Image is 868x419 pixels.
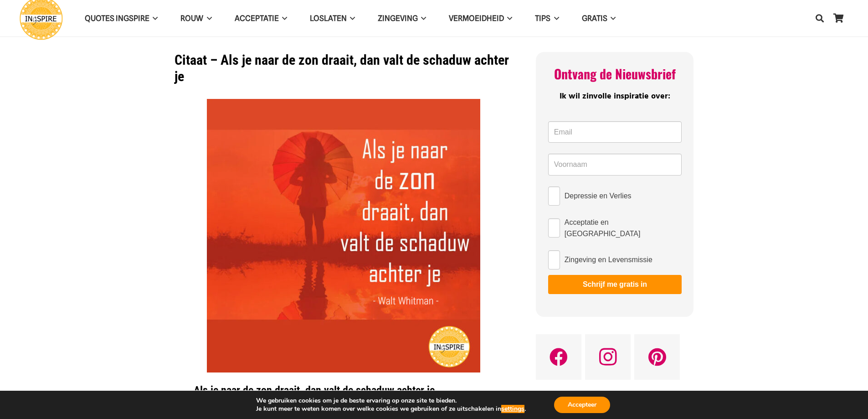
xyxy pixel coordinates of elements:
p: Je kunt meer te weten komen over welke cookies we gebruiken of ze uitschakelen in . [256,405,526,413]
span: VERMOEIDHEID [449,14,504,23]
input: Email [548,121,682,143]
a: QUOTES INGSPIREQUOTES INGSPIRE Menu [73,7,169,30]
span: ROUW [180,14,203,23]
p: We gebruiken cookies om je de beste ervaring op onze site te bieden. [256,397,526,405]
a: LoslatenLoslaten Menu [298,7,366,30]
span: TIPS Menu [550,7,559,30]
span: QUOTES INGSPIRE Menu [149,7,158,30]
a: Facebook [536,334,581,380]
button: settings [501,405,524,413]
h1: Citaat – Als je naar de zon draait, dan valt de schaduw achter je [175,52,513,85]
button: Schrijf me gratis in [548,275,682,294]
span: GRATIS Menu [607,7,616,30]
a: GRATISGRATIS Menu [570,7,627,30]
span: Zingeving en Levensmissie [565,254,652,265]
span: VERMOEIDHEID Menu [504,7,512,30]
a: AcceptatieAcceptatie Menu [223,7,298,30]
span: GRATIS [582,14,607,23]
span: Zingeving [378,14,418,23]
input: Depressie en Verlies [548,186,560,206]
span: Acceptatie en [GEOGRAPHIC_DATA] [565,217,682,239]
a: Instagram [585,334,631,380]
span: Ik wil zinvolle inspiratie over: [560,90,670,103]
input: Zingeving en Levensmissie [548,250,560,269]
span: Ontvang de Nieuwsbrief [554,64,676,83]
a: Zoeken [811,7,829,30]
span: Acceptatie Menu [279,7,287,30]
span: Acceptatie [235,14,279,23]
span: ROUW Menu [203,7,211,30]
strong: Als je naar de zon draait, dan valt de schaduw achter je [194,384,435,397]
input: Acceptatie en [GEOGRAPHIC_DATA] [548,218,560,238]
a: TIPSTIPS Menu [524,7,570,30]
a: ROUWROUW Menu [169,7,223,30]
a: ZingevingZingeving Menu [366,7,437,30]
span: Zingeving Menu [418,7,426,30]
a: VERMOEIDHEIDVERMOEIDHEID Menu [437,7,524,30]
span: Loslaten [310,14,347,23]
span: Depressie en Verlies [565,190,632,202]
a: Pinterest [634,334,680,380]
img: Als je naar de zon draait, dan valt de schaduw achter je - de mooiste positieve quotes over Krach... [207,99,480,372]
span: TIPS [535,14,550,23]
input: Voornaam [548,154,682,176]
button: Accepteer [554,397,610,413]
span: QUOTES INGSPIRE [85,14,149,23]
span: Loslaten Menu [347,7,355,30]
